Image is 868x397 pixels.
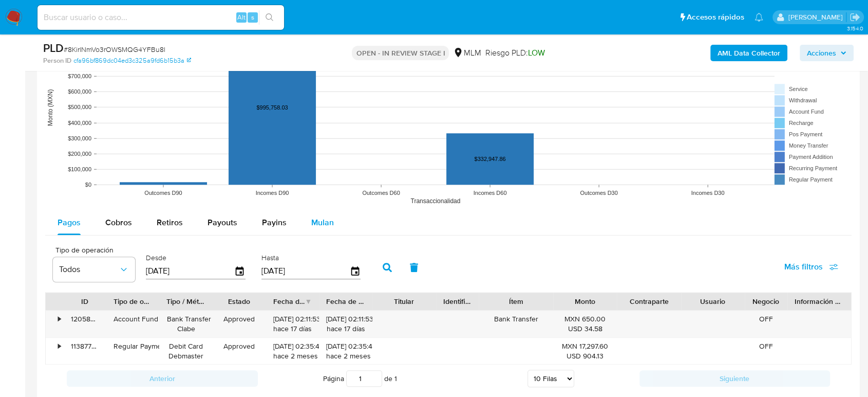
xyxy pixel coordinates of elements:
[485,47,544,59] span: Riesgo PLD:
[43,40,64,56] b: PLD
[754,13,763,22] a: Notificaciones
[237,12,246,22] span: Alt
[43,56,71,65] b: Person ID
[846,24,863,32] span: 3.154.0
[800,45,854,61] button: Acciones
[687,12,744,23] span: Accesos rápidos
[251,12,254,22] span: s
[710,45,787,61] button: AML Data Collector
[527,47,544,59] span: LOW
[64,44,165,55] span: # 8KirlNmVo3rOWSMQG4YFBu8l
[352,46,449,60] p: OPEN - IN REVIEW STAGE I
[718,45,780,61] b: AML Data Collector
[850,12,860,23] a: Salir
[259,10,280,25] button: search-icon
[807,45,836,61] span: Acciones
[453,47,481,59] div: MLM
[73,56,191,65] a: cfa96bf869dc04ed3c325a9fd6b15b3a
[788,12,846,22] p: diego.gardunorosas@mercadolibre.com.mx
[37,11,284,24] input: Buscar usuario o caso...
